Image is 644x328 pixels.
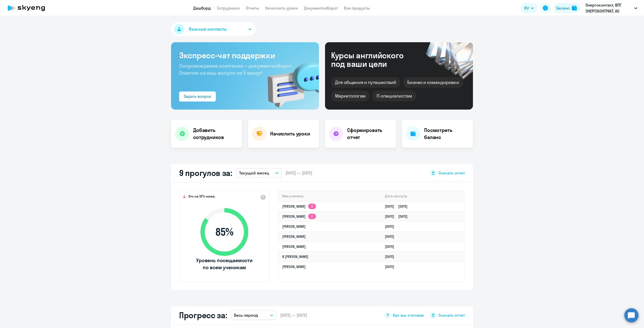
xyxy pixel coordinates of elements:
span: Это на 10% ниже, [188,194,215,200]
a: [DATE][DATE] [385,214,412,219]
a: В [PERSON_NAME] [282,254,308,259]
div: Для общения и путешествий [331,77,400,88]
p: Энергоконтакт, ФПГ ЭНЕРГОКОНТРАКТ, АО [585,2,632,14]
button: Балансbalance [553,3,580,13]
a: [PERSON_NAME] [282,234,306,239]
h2: 9 прогулов за: [179,168,232,178]
img: balance [572,6,577,11]
span: Важные контакты [189,26,227,32]
span: [DATE] — [DATE] [280,312,307,318]
a: [PERSON_NAME]2 [282,214,316,219]
div: Баланс [556,5,570,11]
a: Сотрудники [217,6,240,11]
span: RU [524,5,529,11]
a: [DATE] [385,244,398,249]
h2: Прогресс за: [179,310,227,320]
th: Имя ученика [278,191,381,201]
span: Скачать отчет [438,170,465,176]
app-skyeng-badge: 2 [308,214,316,219]
button: Задать вопрос [179,91,216,102]
a: [DATE] [385,264,398,269]
a: [PERSON_NAME] [282,244,306,249]
a: [PERSON_NAME]2 [282,204,316,209]
h4: Посмотреть баланс [424,127,469,141]
button: Весь период [231,310,276,320]
p: Текущий месяц [239,170,269,176]
span: 85 % [195,226,253,238]
p: Весь период [234,312,258,318]
span: Сопровождение компании + документооборот. Ответим на ваш вопрос за 5 минут! [179,63,293,76]
span: [DATE] — [DATE] [286,170,312,176]
div: Бизнес и командировки [403,77,463,88]
a: [DATE][DATE] [385,204,412,209]
div: Задать вопрос [184,93,211,99]
a: Начислить уроки [265,6,298,11]
a: Отчеты [246,6,259,11]
img: bg-img [260,53,319,110]
a: Дашборд [193,6,211,11]
h4: Добавить сотрудников [193,127,238,141]
a: [DATE] [385,254,398,259]
button: Энергоконтакт, ФПГ ЭНЕРГОКОНТРАКТ, АО [583,2,640,14]
span: Как мы считаем [393,312,424,318]
button: Текущий месяц [236,168,281,178]
span: Уровень посещаемости по всем ученикам [195,257,253,271]
a: [PERSON_NAME] [282,264,306,269]
button: RU [521,3,537,13]
h3: Экспресс-чат поддержки [179,50,311,60]
h4: Начислить уроки [270,130,310,137]
div: Маркетологам [331,91,370,101]
a: [PERSON_NAME] [282,224,306,229]
th: Дата прогула [381,191,464,201]
span: Скачать отчет [438,312,465,318]
app-skyeng-badge: 2 [308,204,316,209]
a: [DATE] [385,224,398,229]
h4: Сформировать отчет [347,127,392,141]
a: [DATE] [385,234,398,239]
div: IT-специалистам [373,91,416,101]
a: Документооборот [304,6,338,11]
button: Важные контакты [171,22,256,36]
a: Все продукты [344,6,370,11]
div: Курсы английского под ваши цели [331,51,417,68]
